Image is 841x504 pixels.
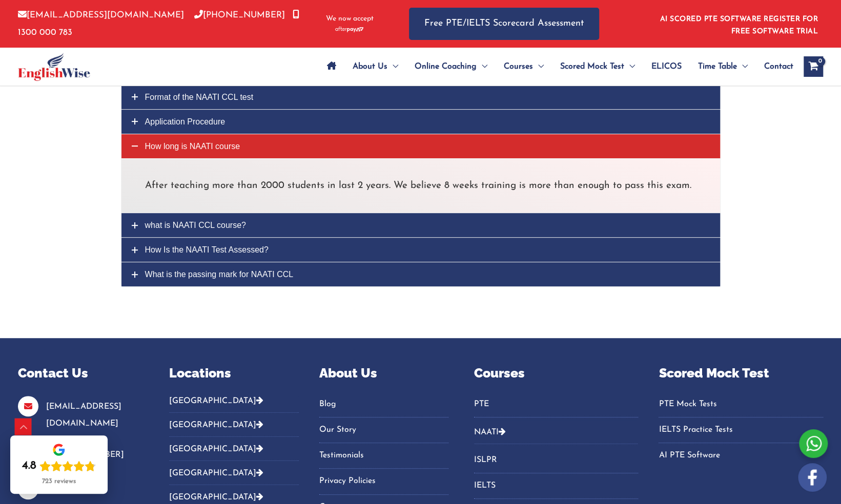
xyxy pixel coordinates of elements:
[18,53,90,81] img: cropped-ew-logo
[406,49,496,85] a: Online CoachingMenu Toggle
[319,396,448,413] a: Blog
[474,452,639,469] a: ISLPR
[344,49,406,85] a: About UsMenu Toggle
[474,364,639,383] p: Courses
[737,49,748,85] span: Menu Toggle
[560,49,624,85] span: Scored Mock Test
[659,396,823,413] a: PTE Mock Tests
[764,49,793,85] span: Contact
[121,213,720,237] a: what is NAATI CCL course?
[335,27,363,32] img: Afterpay-Logo
[474,396,639,417] nav: Menu
[145,221,246,229] span: what is NAATI CCL course?
[387,49,398,85] span: Menu Toggle
[624,49,635,85] span: Menu Toggle
[18,11,299,36] a: 1300 000 783
[353,49,387,85] span: About Us
[319,364,448,383] p: About Us
[121,238,720,262] a: How Is the NAATI Test Assessed?
[654,7,823,40] aside: Header Widget 1
[22,459,36,473] div: 4.8
[22,459,96,473] div: Rating: 4.8 out of 5
[409,8,599,40] a: Free PTE/IELTS Scorecard Assessment
[496,49,552,85] a: CoursesMenu Toggle
[169,437,298,461] button: [GEOGRAPHIC_DATA]
[660,15,818,35] a: AI SCORED PTE SOFTWARE REGISTER FOR FREE SOFTWARE TRIAL
[651,49,682,85] span: ELICOS
[169,493,263,501] a: [GEOGRAPHIC_DATA]
[474,428,499,436] a: NAATI
[169,461,298,485] button: [GEOGRAPHIC_DATA]
[659,364,823,383] p: Scored Mock Test
[145,93,254,101] span: Format of the NAATI CCL test
[474,477,639,494] a: IELTS
[659,422,823,438] a: IELTS Practice Tests
[194,11,285,19] a: [PHONE_NUMBER]
[533,49,544,85] span: Menu Toggle
[319,473,448,490] a: Privacy Policies
[169,413,298,437] button: [GEOGRAPHIC_DATA]
[698,49,737,85] span: Time Table
[659,396,823,465] nav: Menu
[319,49,793,85] nav: Site Navigation: Main Menu
[46,403,121,428] a: [EMAIL_ADDRESS][DOMAIN_NAME]
[804,56,823,77] a: View Shopping Cart, empty
[145,117,225,126] span: Application Procedure
[145,245,269,254] span: How Is the NAATI Test Assessed?
[474,396,639,413] a: PTE
[504,49,533,85] span: Courses
[121,85,720,109] a: Format of the NAATI CCL test
[798,463,827,492] img: white-facebook.png
[319,422,448,438] a: Our Story
[690,49,756,85] a: Time TableMenu Toggle
[145,142,240,151] span: How long is NAATI course
[121,110,720,134] a: Application Procedure
[415,49,477,85] span: Online Coaching
[121,134,720,158] a: How long is NAATI course
[325,14,373,24] span: We now accept
[42,477,76,486] div: 723 reviews
[18,364,143,383] p: Contact Us
[169,396,298,413] button: [GEOGRAPHIC_DATA]
[552,49,643,85] a: Scored Mock TestMenu Toggle
[319,447,448,464] a: Testimonials
[169,364,298,383] p: Locations
[145,177,696,194] p: After teaching more than 2000 students in last 2 years. We believe 8 weeks training is more than ...
[145,270,294,279] span: What is the passing mark for NAATI CCL
[643,49,690,85] a: ELICOS
[18,11,184,19] a: [EMAIL_ADDRESS][DOMAIN_NAME]
[474,420,639,444] button: NAATI
[659,447,823,464] a: AI PTE Software
[121,262,720,286] a: What is the passing mark for NAATI CCL
[477,49,487,85] span: Menu Toggle
[756,49,793,85] a: Contact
